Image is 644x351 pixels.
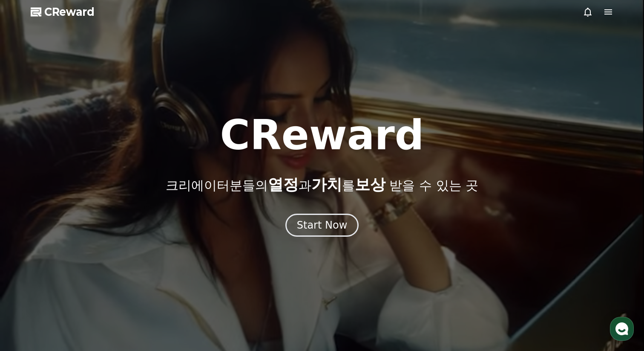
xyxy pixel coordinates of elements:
a: Start Now [285,222,359,230]
span: 보상 [355,176,385,193]
a: 설정 [110,270,164,292]
span: 열정 [268,176,299,193]
button: Start Now [285,214,359,237]
span: 설정 [132,283,142,290]
span: 가치 [311,176,342,193]
span: 대화 [78,284,88,290]
a: CReward [31,5,95,19]
span: 홈 [27,283,32,290]
h1: CReward [220,115,424,156]
p: 크리에이터분들의 과 를 받을 수 있는 곳 [166,176,478,193]
div: Start Now [297,218,348,232]
span: CReward [44,5,95,19]
a: 대화 [56,270,110,292]
a: 홈 [3,270,56,292]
